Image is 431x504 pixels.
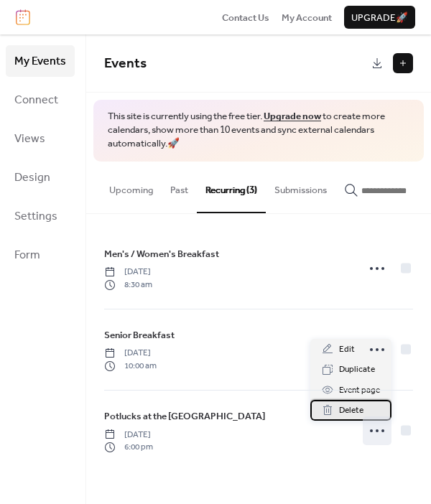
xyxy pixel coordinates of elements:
[197,162,266,213] button: Recurring (3)
[104,347,157,360] span: [DATE]
[14,50,66,73] span: My Events
[14,89,58,112] span: Connect
[104,246,219,262] a: Men's / Women's Breakfast
[14,128,45,151] span: Views
[282,11,332,25] span: My Account
[6,45,75,77] a: My Events
[14,205,57,228] span: Settings
[6,239,75,271] a: Form
[14,244,40,267] span: Form
[104,247,219,261] span: Men's / Women's Breakfast
[104,279,152,291] span: 8:30 am
[222,10,269,24] a: Contact Us
[6,123,75,154] a: Views
[266,162,335,212] button: Submissions
[14,167,50,190] span: Design
[264,107,321,126] a: Upgrade now
[104,409,265,424] a: Potlucks at the [GEOGRAPHIC_DATA]
[6,200,75,232] a: Settings
[104,327,175,343] a: Senior Breakfast
[222,11,269,25] span: Contact Us
[104,328,175,342] span: Senior Breakfast
[108,110,409,151] span: This site is currently using the free tier. to create more calendars, show more than 10 events an...
[6,162,75,193] a: Design
[6,84,75,116] a: Connect
[162,162,197,212] button: Past
[101,162,162,212] button: Upcoming
[104,360,157,373] span: 10:00 am
[104,266,152,279] span: [DATE]
[351,11,408,25] span: Upgrade 🚀
[282,10,332,24] a: My Account
[104,429,153,442] span: [DATE]
[104,441,153,454] span: 6:00 pm
[344,6,415,29] button: Upgrade🚀
[16,9,30,25] img: logo
[104,50,147,77] span: Events
[104,409,265,424] span: Potlucks at the [GEOGRAPHIC_DATA]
